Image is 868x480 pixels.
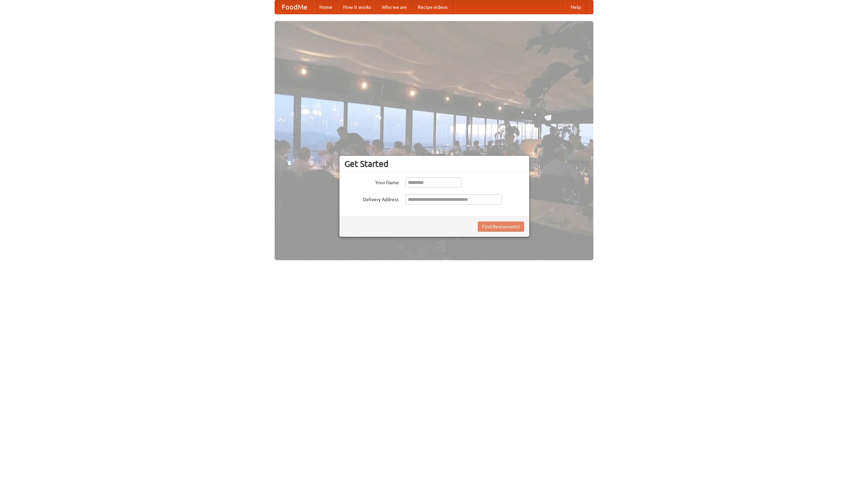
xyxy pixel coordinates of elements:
h3: Get Started [344,159,524,169]
a: Help [565,0,586,14]
a: FoodMe [275,0,314,14]
a: Recipe videos [412,0,453,14]
label: Your Name [344,177,399,186]
a: How it works [338,0,376,14]
label: Delivery Address [344,194,399,203]
a: Home [314,0,338,14]
a: Who we are [376,0,412,14]
button: Find Restaurants! [478,222,524,232]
